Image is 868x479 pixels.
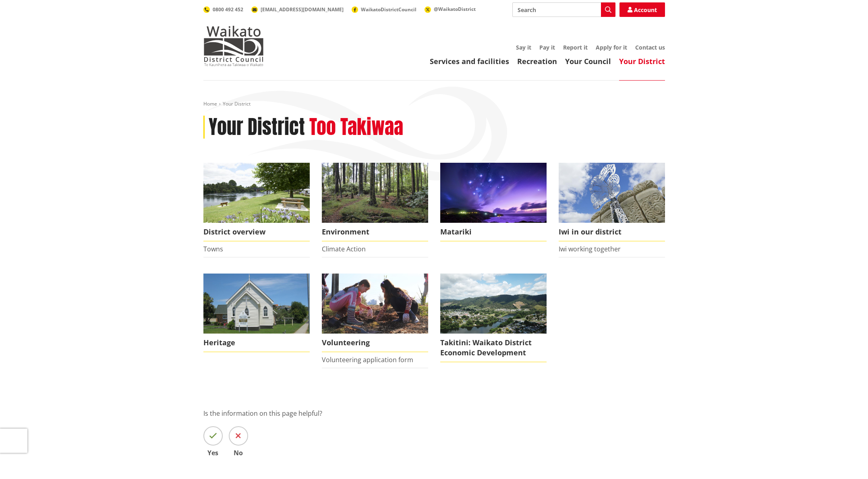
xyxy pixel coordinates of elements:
a: Ngaruawahia 0015 District overview [203,163,310,241]
a: 0800 492 452 [203,6,243,13]
a: Contact us [635,44,665,51]
img: Raglan Church [203,274,310,334]
img: Matariki over Whiaangaroa [440,163,547,223]
a: Home [203,100,217,107]
a: Apply for it [596,44,627,51]
a: Environment [322,163,428,241]
a: Say it [516,44,531,51]
a: @WaikatoDistrict [425,6,476,12]
h1: Your District [209,116,305,139]
a: Takitini: Waikato District Economic Development [440,274,547,362]
a: Iwi working together [559,245,621,253]
img: Turangawaewae Ngaruawahia [559,163,665,223]
a: [EMAIL_ADDRESS][DOMAIN_NAME] [251,6,344,13]
a: Your District [619,56,665,66]
span: District overview [203,223,310,241]
a: Your Council [565,56,611,66]
span: Environment [322,223,428,241]
span: 0800 492 452 [213,6,243,13]
a: Recreation [517,56,557,66]
span: Volunteering [322,334,428,352]
span: @WaikatoDistrict [434,6,476,12]
span: Iwi in our district [559,223,665,241]
a: WaikatoDistrictCouncil [352,6,416,13]
a: Volunteering application form [322,355,413,364]
a: Raglan Church Heritage [203,274,310,352]
input: Search input [512,2,615,17]
a: Pay it [539,44,555,51]
span: Your District [223,100,251,107]
img: Ngaruawahia 0015 [203,163,310,223]
a: volunteer icon Volunteering [322,274,428,352]
span: Takitini: Waikato District Economic Development [440,334,547,362]
p: Is the information on this page helpful? [203,408,665,418]
a: Matariki [440,163,547,241]
span: No [229,450,248,456]
span: Heritage [203,334,310,352]
a: Services and facilities [430,56,509,66]
h2: Too Takiwaa [309,116,403,139]
span: Matariki [440,223,547,241]
img: volunteer icon [322,274,428,334]
img: biodiversity- Wright's Bush_16x9 crop [322,163,428,223]
a: Report it [563,44,588,51]
a: Turangawaewae Ngaruawahia Iwi in our district [559,163,665,241]
span: Yes [203,450,223,456]
span: WaikatoDistrictCouncil [361,6,416,13]
a: Climate Action [322,245,366,253]
span: [EMAIL_ADDRESS][DOMAIN_NAME] [261,6,344,13]
nav: breadcrumb [203,101,665,108]
img: Waikato District Council - Te Kaunihera aa Takiwaa o Waikato [203,26,264,66]
a: Account [619,2,665,17]
img: ngaaruawaahia [440,274,547,334]
a: Towns [203,245,223,253]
